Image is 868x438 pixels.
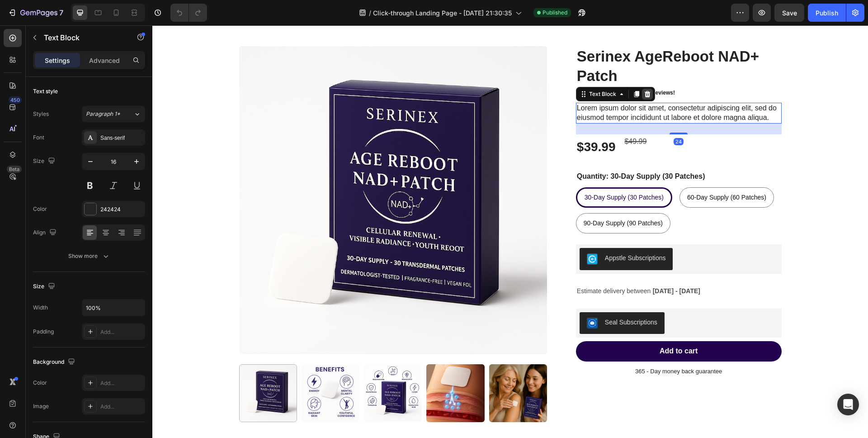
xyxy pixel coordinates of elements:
[33,328,54,336] div: Padding
[152,25,868,438] iframe: Design area
[427,223,521,244] button: Appstle Subscriptions
[33,281,57,293] div: Size
[373,8,512,18] span: Click-through Landing Page - [DATE] 21:30:35
[837,394,859,415] div: Open Intercom Messenger
[471,109,495,124] div: $49.99
[45,56,70,65] p: Settings
[425,343,628,350] p: 365 - Day money back guarantee
[424,113,464,131] div: $39.99
[100,134,143,142] div: Sans-serif
[82,300,145,316] input: Auto
[100,403,143,411] div: Add...
[9,96,22,104] div: 450
[68,252,110,261] div: Show more
[33,205,47,213] div: Color
[89,56,120,65] p: Advanced
[425,262,498,269] span: Estimate delivery between
[453,228,514,238] div: Appstle Subscriptions
[33,379,47,387] div: Color
[33,402,49,410] div: Image
[432,168,511,176] span: 30-Day Supply (30 Patches)
[427,287,512,309] button: Seal Subscriptions
[774,4,804,22] button: Save
[435,65,466,73] div: Text Block
[542,9,567,17] span: Published
[33,87,58,95] div: Text style
[33,248,145,264] button: Show more
[507,321,545,331] div: Add to cart
[424,316,629,336] button: Add to cart
[44,32,121,43] p: Text Block
[4,4,67,22] button: 7
[782,9,797,17] span: Save
[86,110,120,118] span: Paragraph 1*
[808,4,846,22] button: Publish
[453,292,505,302] div: Seal Subscriptions
[33,356,77,368] div: Background
[82,106,145,122] button: Paragraph 1*
[33,110,49,118] div: Styles
[500,262,548,269] span: [DATE] - [DATE]
[521,113,531,120] div: 24
[434,228,445,239] img: AppstleSubscriptions.png
[100,205,143,214] div: 242424
[424,146,554,157] legend: Quantity: 30-Day Supply (30 Patches)
[431,194,510,201] span: 90-Day Supply (90 Patches)
[816,8,838,18] div: Publish
[33,155,57,167] div: Size
[369,8,371,18] span: /
[33,304,48,312] div: Width
[425,78,628,97] p: Lorem ipsum dolor sit amet, consectetur adipiscing elit, sed do eiusmod tempor incididunt ut labo...
[100,328,143,336] div: Add...
[100,379,143,387] div: Add...
[170,4,207,22] div: Undo/Redo
[535,168,614,176] span: 60-Day Supply (60 Patches)
[434,292,445,303] img: SealSubscriptions.png
[33,227,58,239] div: Align
[7,166,22,173] div: Beta
[33,133,44,142] div: Font
[59,7,63,18] p: 7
